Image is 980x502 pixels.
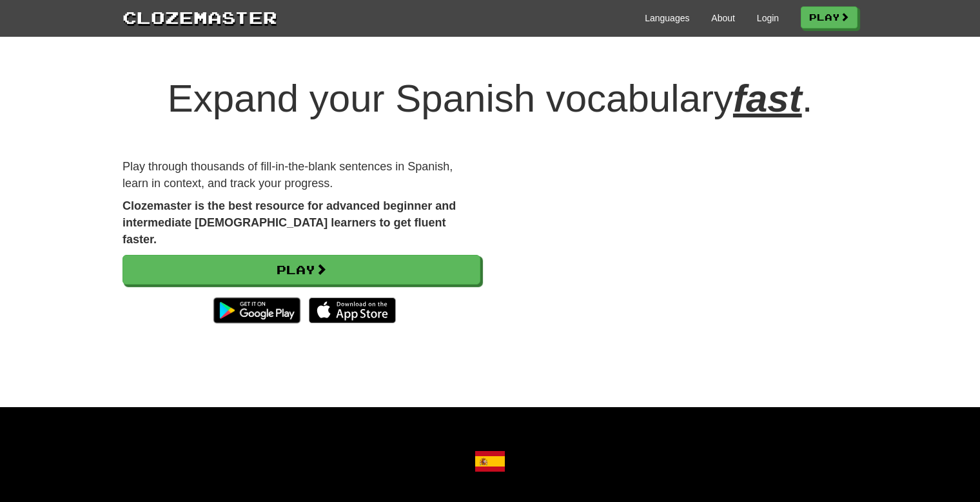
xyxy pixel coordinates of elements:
[122,199,456,245] strong: Clozemaster is the best resource for advanced beginner and intermediate [DEMOGRAPHIC_DATA] learne...
[122,77,857,120] h1: Expand your Spanish vocabulary .
[757,12,779,25] a: Login
[122,255,480,285] a: Play
[733,77,802,120] em: fast
[711,12,735,25] a: About
[207,291,307,330] img: Get it on Google Play
[645,12,689,25] a: Languages
[309,297,396,323] img: Download_on_the_App_Store_Badge_US-UK_135x40-25178aeef6eb6b83b96f5f2d004eda3bffbb37122de64afbaef7...
[801,6,857,28] a: Play
[122,159,480,192] p: Play through thousands of fill-in-the-blank sentences in Spanish, learn in context, and track you...
[122,5,277,29] a: Clozemaster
